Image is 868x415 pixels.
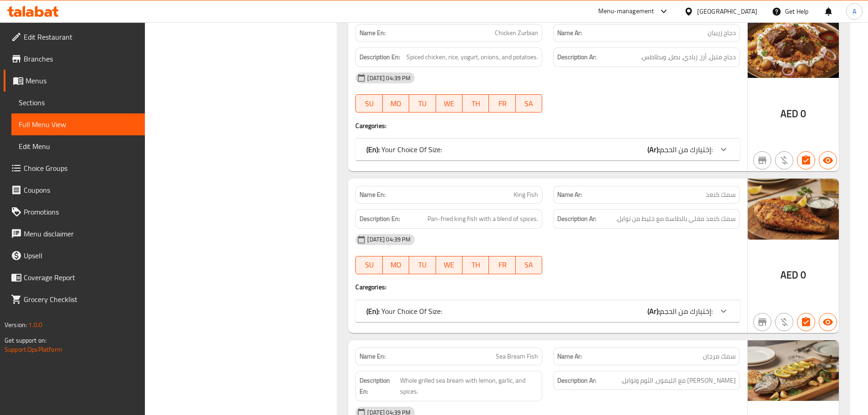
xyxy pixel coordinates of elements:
[386,97,406,110] span: MO
[4,201,145,223] a: Promotions
[355,256,382,274] button: SU
[360,97,379,110] span: SU
[355,121,740,130] h4: Caregories:
[641,51,736,63] span: دجاج متبل، أرز، زبادي، بصل، وبطاطس.
[647,143,660,156] b: (Ar):
[427,213,538,225] span: Pan-fried king fish with a blend of spices.
[557,28,582,38] strong: Name Ar:
[598,6,654,17] div: Menu-management
[24,184,138,195] span: Coupons
[819,151,837,169] button: Available
[409,94,436,113] button: TU
[801,266,806,284] span: 0
[355,138,740,160] div: (En): Your Choice Of Size:(Ar):إختيارك من الحجم:
[748,17,839,77] img: Zerbian638960534085575406.jpg
[364,74,414,82] span: [DATE] 04:39 PM
[462,256,489,274] button: TH
[413,97,432,110] span: TU
[4,157,145,179] a: Choice Groups
[466,97,485,110] span: TH
[703,352,736,361] span: سمك مرجان
[489,94,515,113] button: FR
[360,213,400,225] strong: Description En:
[360,258,379,272] span: SU
[26,75,138,86] span: Menus
[5,343,62,355] a: Support.OpsPlatform
[24,163,138,174] span: Choice Groups
[11,92,145,113] a: Sections
[489,256,515,274] button: FR
[4,223,145,245] a: Menu disclaimer
[4,48,145,70] a: Branches
[11,135,145,157] a: Edit Menu
[364,235,414,244] span: [DATE] 04:39 PM
[400,375,538,397] span: Whole grilled sea bream with lemon, garlic, and spices.
[519,258,539,272] span: SA
[4,70,145,92] a: Menus
[4,288,145,310] a: Grocery Checklist
[24,31,138,42] span: Edit Restaurant
[406,51,538,63] span: Spiced chicken, rice, yogurt, onions, and potatoes.
[383,94,409,113] button: MO
[11,113,145,135] a: Full Menu View
[413,258,432,272] span: TU
[360,375,398,397] strong: Description En:
[462,94,489,113] button: TH
[647,304,660,318] b: (Ar):
[360,352,385,361] strong: Name En:
[797,313,815,331] button: Has choices
[557,190,582,200] strong: Name Ar:
[519,97,539,110] span: SA
[19,97,138,108] span: Sections
[697,6,757,16] div: [GEOGRAPHIC_DATA]
[24,228,138,239] span: Menu disclaimer
[409,256,436,274] button: TU
[748,179,839,239] img: Kanaad_King_Fish638960533748118193.jpg
[466,258,485,272] span: TH
[493,258,512,272] span: FR
[775,313,793,331] button: Purchased item
[355,282,740,292] h4: Caregories:
[24,250,138,261] span: Upsell
[360,28,385,38] strong: Name En:
[28,319,42,331] span: 1.0.0
[660,304,713,318] span: إختيارك من الحجم:
[495,28,538,38] span: Chicken Zurbian
[24,206,138,217] span: Promotions
[366,144,442,155] p: Your Choice Of Size:
[660,143,713,156] span: إختيارك من الحجم:
[708,28,736,38] span: دجاج زربيان
[440,97,459,110] span: WE
[355,300,740,322] div: (En): Your Choice Of Size:(Ar):إختيارك من الحجم:
[386,258,406,272] span: MO
[4,26,145,48] a: Edit Restaurant
[19,141,138,152] span: Edit Menu
[4,245,145,266] a: Upsell
[753,151,771,169] button: Not branch specific item
[4,179,145,201] a: Coupons
[24,272,138,283] span: Coverage Report
[781,266,798,284] span: AED
[819,313,837,331] button: Available
[621,375,736,386] span: مرجان كامل مشوي مع الليمون، الثوم وتوابل.
[781,105,798,123] span: AED
[775,151,793,169] button: Purchased item
[753,313,771,331] button: Not branch specific item
[5,319,27,331] span: Version:
[797,151,815,169] button: Has choices
[355,94,382,113] button: SU
[366,306,442,317] p: Your Choice Of Size:
[436,94,462,113] button: WE
[516,256,542,274] button: SA
[496,352,538,361] span: Sea Bream Fish
[360,51,400,63] strong: Description En:
[24,53,138,64] span: Branches
[748,340,839,401] img: Sea_Bream638960533658483472.jpg
[706,190,736,200] span: سمك كنعد
[516,94,542,113] button: SA
[801,105,806,123] span: 0
[440,258,459,272] span: WE
[19,119,138,130] span: Full Menu View
[383,256,409,274] button: MO
[366,143,380,156] b: (En):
